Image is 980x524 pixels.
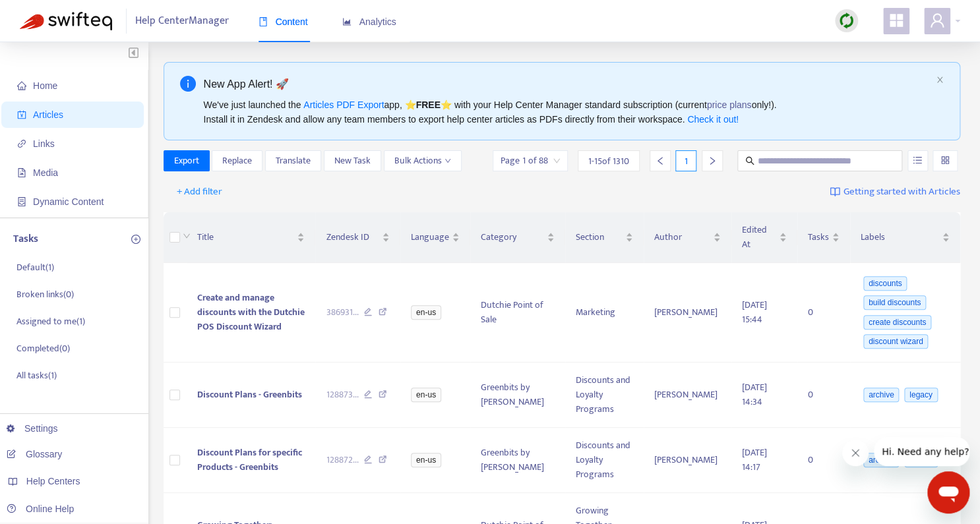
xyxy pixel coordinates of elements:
span: book [259,17,268,26]
span: left [656,156,665,165]
th: Title [187,212,315,263]
span: Analytics [342,16,396,27]
p: Completed ( 0 ) [16,341,70,355]
a: Glossary [7,449,62,459]
span: Help Centers [26,476,80,486]
span: Help Center Manager [135,9,229,34]
a: price plans [707,100,752,110]
button: close [936,76,944,84]
span: Replace [222,154,252,168]
span: Links [33,138,55,149]
span: 128873 ... [326,388,358,402]
span: Author [654,230,710,245]
td: Greenbits by [PERSON_NAME] [470,363,565,428]
a: Settings [7,423,58,434]
button: Translate [265,150,321,171]
td: [PERSON_NAME] [644,428,731,493]
div: 1 [675,150,696,171]
button: New Task [324,150,381,171]
iframe: Message from company [874,437,969,466]
span: Content [259,16,308,27]
td: 0 [797,363,850,428]
span: down [444,158,451,164]
span: container [17,197,26,206]
span: Title [197,230,294,245]
span: Create and manage discounts with the Dutchie POS Discount Wizard [197,290,305,334]
img: Swifteq [20,12,112,30]
th: Edited At [731,212,797,263]
span: Tasks [808,230,829,245]
th: Author [644,212,731,263]
td: [PERSON_NAME] [644,363,731,428]
td: 0 [797,263,850,363]
span: right [708,156,717,165]
p: Assigned to me ( 1 ) [16,314,85,328]
span: discount wizard [863,334,929,349]
span: Media [33,167,58,178]
span: build discounts [863,295,926,310]
div: New App Alert! 🚀 [204,76,931,92]
span: 1 - 15 of 1310 [588,154,629,168]
button: Replace [212,150,262,171]
span: Bulk Actions [394,154,451,168]
a: Getting started with Articles [830,181,960,202]
span: down [183,232,191,240]
th: Language [400,212,470,263]
span: Discount Plans - Greenbits [197,387,302,402]
th: Section [565,212,644,263]
span: [DATE] 15:44 [742,297,767,327]
td: Discounts and Loyalty Programs [565,428,644,493]
span: discounts [863,276,907,291]
p: Tasks [13,231,38,247]
span: file-image [17,168,26,177]
td: Greenbits by [PERSON_NAME] [470,428,565,493]
span: link [17,139,26,148]
span: home [17,81,26,90]
iframe: Close message [842,440,869,466]
span: appstore [888,13,904,28]
p: All tasks ( 1 ) [16,368,57,382]
td: Discounts and Loyalty Programs [565,363,644,428]
button: Bulk Actionsdown [384,150,462,171]
div: We've just launched the app, ⭐ ⭐️ with your Help Center Manager standard subscription (current on... [204,98,931,127]
span: Labels [861,230,939,245]
td: [PERSON_NAME] [644,263,731,363]
span: legacy [904,388,938,402]
span: unordered-list [913,156,922,165]
span: search [745,156,754,165]
img: sync.dc5367851b00ba804db3.png [838,13,855,29]
td: Marketing [565,263,644,363]
span: user [929,13,945,28]
span: area-chart [342,17,352,26]
span: archive [863,388,900,402]
td: 0 [797,428,850,493]
iframe: Button to launch messaging window [927,471,969,513]
span: New Task [334,154,371,168]
span: Language [411,230,449,245]
span: en-us [411,453,441,467]
span: + Add filter [177,184,222,200]
td: Dutchie Point of Sale [470,263,565,363]
span: Edited At [742,223,776,252]
span: en-us [411,305,441,320]
a: Check it out! [687,114,739,125]
span: Discount Plans for specific Products - Greenbits [197,445,302,475]
p: Broken links ( 0 ) [16,287,74,301]
span: info-circle [180,76,196,92]
span: Section [576,230,623,245]
th: Zendesk ID [315,212,400,263]
th: Tasks [797,212,850,263]
span: account-book [17,110,26,119]
span: Export [174,154,199,168]
span: Zendesk ID [326,230,379,245]
span: [DATE] 14:34 [742,380,767,409]
span: 386931 ... [326,305,358,320]
span: 128872 ... [326,453,358,467]
a: Online Help [7,504,74,514]
p: Default ( 1 ) [16,260,54,274]
span: Translate [276,154,311,168]
button: Export [164,150,210,171]
img: image-link [830,187,840,197]
span: plus-circle [131,235,140,244]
